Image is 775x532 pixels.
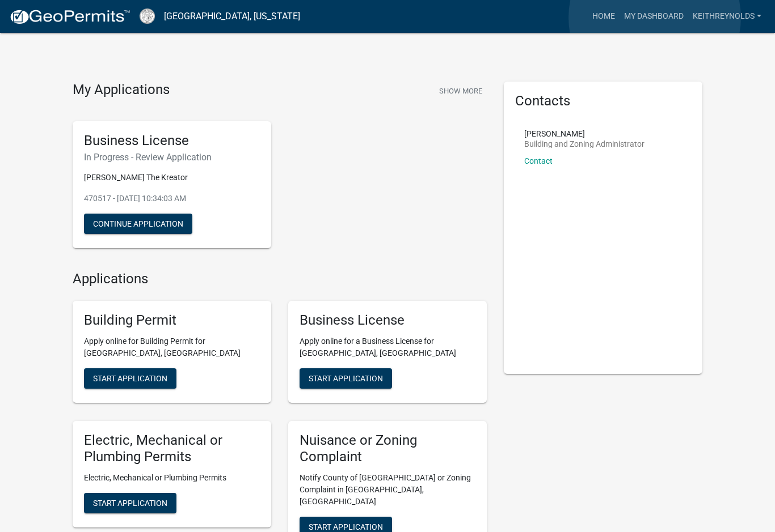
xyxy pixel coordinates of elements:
[84,493,176,513] button: Start Application
[164,7,300,26] a: [GEOGRAPHIC_DATA], [US_STATE]
[620,6,688,27] a: My Dashboard
[84,133,260,149] h5: Business License
[84,335,260,359] p: Apply online for Building Permit for [GEOGRAPHIC_DATA], [GEOGRAPHIC_DATA]
[73,271,487,287] h4: Applications
[524,140,645,148] p: Building and Zoning Administrator
[300,335,475,359] p: Apply online for a Business License for [GEOGRAPHIC_DATA], [GEOGRAPHIC_DATA]
[84,312,260,329] h5: Building Permit
[524,130,645,138] p: [PERSON_NAME]
[524,156,553,165] a: Contact
[84,152,260,163] h6: In Progress - Review Application
[84,368,176,389] button: Start Application
[73,82,170,99] h4: My Applications
[515,93,691,109] h5: Contacts
[84,472,260,484] p: Electric, Mechanical or Plumbing Permits
[309,522,383,531] span: Start Application
[300,368,392,389] button: Start Application
[688,6,766,27] a: keithreynolds
[93,374,167,383] span: Start Application
[435,82,487,100] button: Show More
[93,498,167,507] span: Start Application
[140,8,155,24] img: Cook County, Georgia
[84,214,192,234] button: Continue Application
[300,312,475,329] h5: Business License
[84,193,260,205] p: 470517 - [DATE] 10:34:03 AM
[588,6,620,27] a: Home
[300,472,475,508] p: Notify County of [GEOGRAPHIC_DATA] or Zoning Complaint in [GEOGRAPHIC_DATA], [GEOGRAPHIC_DATA]
[84,432,260,465] h5: Electric, Mechanical or Plumbing Permits
[300,432,475,465] h5: Nuisance or Zoning Complaint
[309,374,383,383] span: Start Application
[84,172,260,184] p: [PERSON_NAME] The Kreator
